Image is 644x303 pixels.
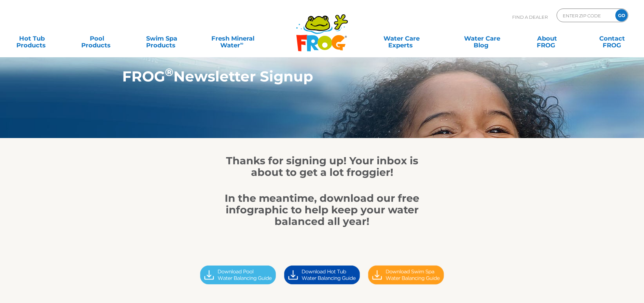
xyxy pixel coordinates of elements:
img: Download Button POOL [196,263,280,287]
sup: ∞ [240,41,243,46]
strong: In the meantime, download our free infographic to help keep your water balanced all year! [225,192,419,228]
a: Fresh MineralWater∞ [201,32,265,45]
p: Find A Dealer [512,9,548,26]
sup: ® [165,66,173,79]
a: Water CareBlog [457,32,508,45]
strong: Thanks for signing up! Your inbox is about to get a lot froggier! [226,154,418,179]
h1: FROG Newsletter Signup [122,68,490,85]
a: Hot TubProducts [7,32,57,45]
a: Water CareExperts [361,32,443,45]
a: AboutFROG [522,32,572,45]
input: GO [615,9,628,21]
input: Zip Code Form [562,11,608,20]
a: Swim SpaProducts [137,32,187,45]
img: Download Button (Swim Spa) [364,263,448,287]
img: Download Button (Hot Tub) [280,263,364,287]
a: PoolProducts [72,32,122,45]
a: ContactFROG [587,32,637,45]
